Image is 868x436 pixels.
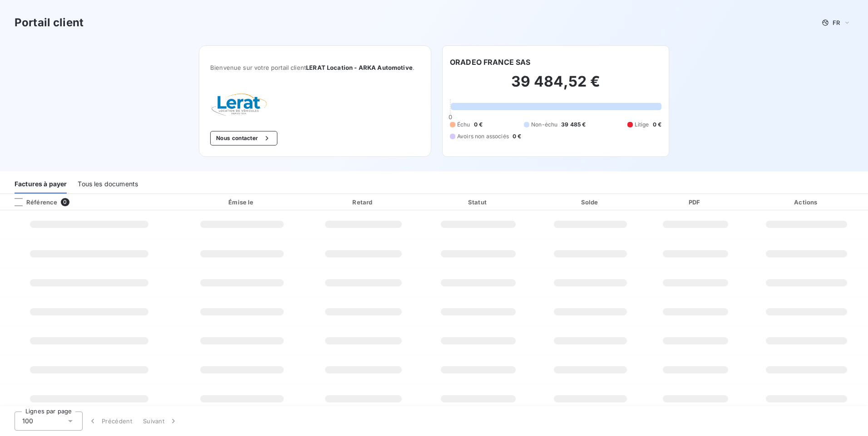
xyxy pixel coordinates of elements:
div: Tous les documents [78,174,138,194]
button: Nous contacter [210,131,277,145]
span: 0 € [474,121,483,129]
span: Non-échu [531,121,557,129]
span: Litige [635,121,649,129]
span: 39 485 € [561,121,586,129]
span: 0 [61,198,69,206]
h2: 39 484,52 € [450,73,661,100]
span: 0 € [653,121,661,129]
div: PDF [647,198,743,207]
span: 0 € [513,132,521,140]
h6: ORADEO FRANCE SAS [450,57,531,68]
span: 100 [22,417,33,426]
div: Actions [747,198,866,207]
button: Précédent [83,412,138,431]
img: Company logo [210,93,268,116]
div: Statut [423,198,533,207]
h3: Portail client [15,15,84,31]
div: Solde [537,198,644,207]
span: FR [833,19,840,26]
button: Suivant [138,412,183,431]
div: Émise le [181,198,304,207]
span: Bienvenue sur votre portail client . [210,64,420,71]
span: 0 [449,113,452,121]
div: Factures à payer [15,174,67,194]
span: Avoirs non associés [457,132,509,140]
div: Retard [307,198,419,207]
span: LERAT Location - ARKA Automotive [306,64,413,71]
span: Échu [457,121,470,129]
div: Référence [7,198,57,206]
